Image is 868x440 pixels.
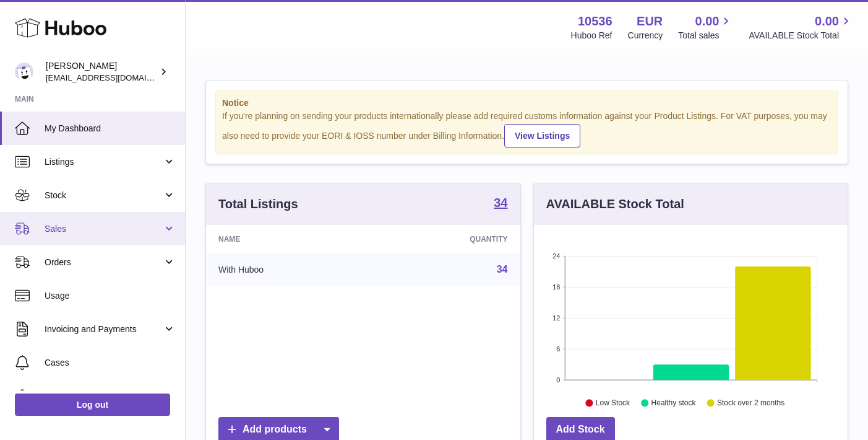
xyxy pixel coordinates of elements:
[45,323,163,335] span: Invoicing and Payments
[552,252,560,260] text: 24
[628,30,663,42] div: Currency
[222,97,831,109] strong: Notice
[45,223,163,235] span: Sales
[45,390,176,402] span: Channels
[556,376,560,384] text: 0
[218,196,298,213] h3: Total Listings
[678,30,733,42] span: Total sales
[222,110,831,147] div: If you're planning on sending your products internationally please add required customs informati...
[749,30,853,42] span: AVAILABLE Stock Total
[571,30,612,42] div: Huboo Ref
[749,13,853,42] a: 0.00 AVAILABLE Stock Total
[595,398,630,407] text: Low Stock
[695,13,720,30] span: 0.00
[206,253,372,286] td: With Huboo
[45,156,163,168] span: Listings
[45,290,176,302] span: Usage
[15,63,33,81] img: riberoyepescamila@hotmail.com
[552,314,560,322] text: 12
[497,264,508,275] a: 34
[552,283,560,291] text: 18
[45,123,176,134] span: My Dashboard
[15,394,170,416] a: Log out
[45,357,176,369] span: Cases
[494,196,507,211] a: 34
[637,13,663,30] strong: EUR
[206,225,372,253] th: Name
[494,196,507,209] strong: 34
[45,257,163,268] span: Orders
[578,13,612,30] strong: 10536
[556,345,560,353] text: 6
[504,124,580,147] a: View Listings
[46,60,157,84] div: [PERSON_NAME]
[678,13,733,42] a: 0.00 Total sales
[46,73,182,82] span: [EMAIL_ADDRESS][DOMAIN_NAME]
[372,225,520,253] th: Quantity
[651,398,696,407] text: Healthy stock
[45,190,163,201] span: Stock
[815,13,839,30] span: 0.00
[546,196,684,213] h3: AVAILABLE Stock Total
[717,398,784,407] text: Stock over 2 months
